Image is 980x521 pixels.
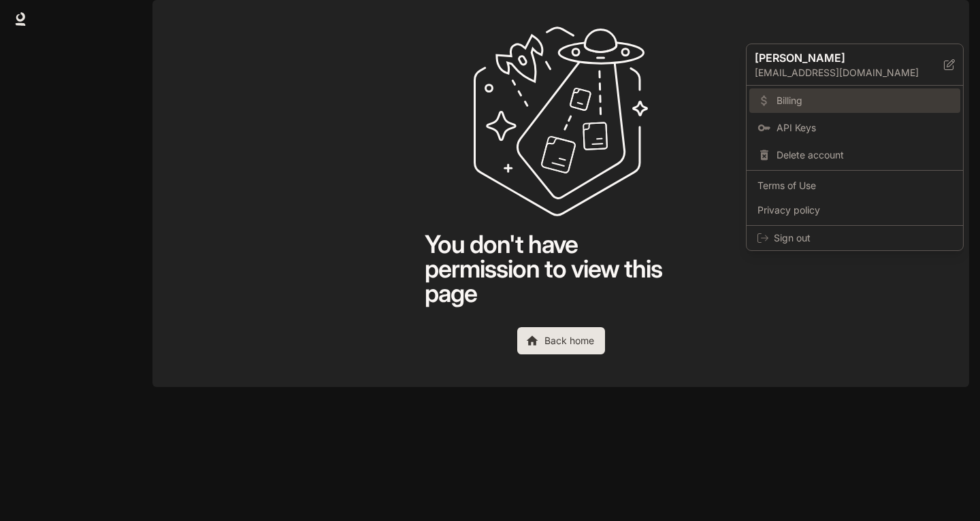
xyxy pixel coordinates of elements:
[749,88,960,113] a: Billing
[755,66,944,80] p: [EMAIL_ADDRESS][DOMAIN_NAME]
[749,116,960,140] a: API Keys
[774,231,952,245] span: Sign out
[749,173,960,198] a: Terms of Use
[747,226,963,250] div: Sign out
[777,121,952,135] span: API Keys
[777,148,952,162] span: Delete account
[757,203,952,217] span: Privacy policy
[757,179,952,192] span: Terms of Use
[749,198,960,222] a: Privacy policy
[755,50,922,66] p: [PERSON_NAME]
[749,143,960,167] div: Delete account
[777,94,952,107] span: Billing
[747,44,963,86] div: [PERSON_NAME][EMAIL_ADDRESS][DOMAIN_NAME]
